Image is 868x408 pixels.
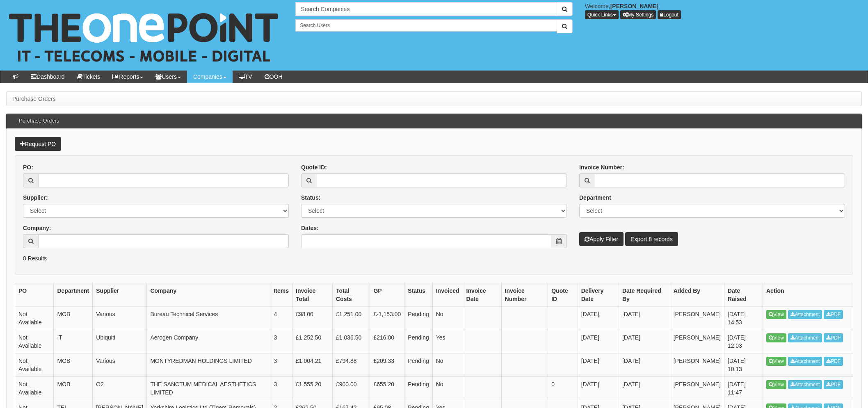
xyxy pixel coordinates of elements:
a: TV [233,71,258,83]
td: MONTYREDMAN HOLDINGS LIMITED [147,353,270,376]
td: £655.20 [370,376,404,400]
th: Action [763,283,853,306]
td: Pending [404,306,432,330]
td: Aerogen Company [147,330,270,353]
p: 8 Results [23,254,845,262]
td: 0 [548,376,578,400]
a: Companies [187,71,233,83]
td: [PERSON_NAME] [670,353,724,376]
td: £900.00 [333,376,370,400]
td: [DATE] [578,306,619,330]
a: Tickets [71,71,107,83]
td: No [432,306,463,330]
div: Welcome, [579,2,868,19]
td: MOB [54,353,93,376]
h3: Purchase Orders [15,114,63,128]
th: Status [404,283,432,306]
label: Status: [301,194,320,202]
td: £209.33 [370,353,404,376]
a: Reports [106,71,149,83]
td: £216.00 [370,330,404,353]
td: Ubiquiti [93,330,147,353]
td: Not Available [15,330,54,353]
td: Yes [432,330,463,353]
td: [DATE] [619,376,670,400]
td: IT [54,330,93,353]
th: Invoiced [432,283,463,306]
td: [DATE] [619,306,670,330]
td: Various [93,306,147,330]
td: Pending [404,376,432,400]
a: Dashboard [25,71,71,83]
td: O2 [93,376,147,400]
a: PDF [824,380,843,389]
button: Apply Filter [579,232,624,246]
td: Not Available [15,306,54,330]
a: PDF [824,310,843,319]
label: Department [579,194,611,202]
td: 3 [270,330,292,353]
th: PO [15,283,54,306]
th: Department [54,283,93,306]
td: [DATE] 11:47 [724,376,763,400]
td: [PERSON_NAME] [670,376,724,400]
th: Delivery Date [578,283,619,306]
a: Attachment [788,357,822,366]
td: 3 [270,353,292,376]
a: Attachment [788,333,822,342]
label: Supplier: [23,194,48,202]
th: Date Raised [724,283,763,306]
label: Dates: [301,224,319,232]
td: MOB [54,376,93,400]
td: [DATE] [619,330,670,353]
td: [PERSON_NAME] [670,330,724,353]
a: My Settings [620,10,656,19]
td: £1,036.50 [333,330,370,353]
b: [PERSON_NAME] [610,3,658,9]
td: 4 [270,306,292,330]
label: PO: [23,163,33,171]
a: Users [149,71,187,83]
td: [DATE] 12:03 [724,330,763,353]
label: Quote ID: [301,163,327,171]
td: No [432,376,463,400]
td: [DATE] [578,353,619,376]
td: Bureau Technical Services [147,306,270,330]
a: Request PO [15,137,61,151]
input: Search Users [295,19,557,32]
a: Attachment [788,310,822,319]
td: £1,252.50 [292,330,333,353]
td: £1,251.00 [333,306,370,330]
th: Supplier [93,283,147,306]
th: Date Required By [619,283,670,306]
td: £1,555.20 [292,376,333,400]
a: PDF [824,333,843,342]
td: MOB [54,306,93,330]
td: Not Available [15,353,54,376]
a: View [766,357,786,366]
a: Export 8 records [625,232,678,246]
td: [DATE] [578,376,619,400]
a: View [766,310,786,319]
a: View [766,333,786,342]
input: Search Companies [295,2,557,16]
td: £1,004.21 [292,353,333,376]
th: Total Costs [333,283,370,306]
li: Purchase Orders [12,95,56,103]
button: Quick Links [585,10,619,19]
td: [DATE] [619,353,670,376]
td: £-1,153.00 [370,306,404,330]
th: Invoice Number [501,283,548,306]
td: [DATE] 10:13 [724,353,763,376]
td: Pending [404,330,432,353]
td: [PERSON_NAME] [670,306,724,330]
td: Not Available [15,376,54,400]
th: Quote ID [548,283,578,306]
td: 3 [270,376,292,400]
td: THE SANCTUM MEDICAL AESTHETICS LIMITED [147,376,270,400]
th: Added By [670,283,724,306]
th: GP [370,283,404,306]
td: [DATE] [578,330,619,353]
label: Invoice Number: [579,163,624,171]
th: Items [270,283,292,306]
